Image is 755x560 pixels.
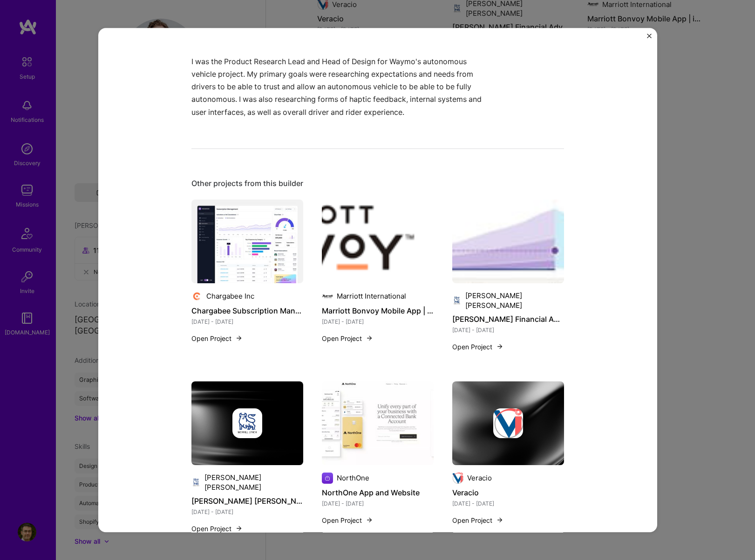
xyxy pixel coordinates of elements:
div: Other projects from this builder [191,179,564,188]
button: Open Project [452,342,503,352]
img: arrow-right [366,517,373,524]
img: Company logo [452,295,462,306]
img: Company logo [191,291,203,302]
button: Close [647,33,652,43]
img: Company logo [452,473,463,484]
img: Chargabee Subscription Management Product Design [191,200,303,283]
div: [DATE] - [DATE] [452,499,564,508]
img: arrow-right [235,335,243,342]
div: Marriott International [337,292,406,301]
h4: Chargabee Subscription Management Product Design [191,305,303,317]
div: Veracio [467,473,492,483]
img: cover [452,381,564,465]
button: Open Project [322,333,373,343]
img: arrow-right [496,343,503,351]
div: [DATE] - [DATE] [191,317,303,327]
img: cover [191,381,303,465]
div: [DATE] - [DATE] [322,317,434,327]
button: Open Project [191,524,243,533]
div: [DATE] - [DATE] [191,507,303,517]
h4: Marriott Bonvoy Mobile App | iOS and Android [322,305,434,317]
img: arrow-right [366,335,373,342]
img: arrow-right [496,517,503,524]
img: Company logo [191,477,201,488]
img: arrow-right [235,525,243,533]
div: Chargabee Inc [206,292,254,301]
button: Open Project [322,515,373,525]
h4: Veracio [452,487,564,499]
h4: NorthOne App and Website [322,487,434,499]
img: Company logo [322,473,333,484]
p: I was the Product Research Lead and Head of Design for Waymo's autonomous vehicle project. My pri... [191,55,494,119]
div: [DATE] - [DATE] [322,499,434,508]
img: Company logo [232,408,262,438]
h4: [PERSON_NAME] Financial Advisor Reporting [452,313,564,325]
img: Company logo [322,291,333,302]
h4: [PERSON_NAME] [PERSON_NAME] [191,495,303,507]
img: NorthOne App and Website [322,381,434,465]
img: Marriott Bonvoy Mobile App | iOS and Android [322,200,434,283]
div: [DATE] - [DATE] [452,325,564,335]
div: NorthOne [337,473,369,483]
img: Company logo [493,408,523,438]
button: Open Project [191,333,243,343]
div: [PERSON_NAME] [PERSON_NAME] [204,473,303,492]
button: Open Project [452,515,503,525]
div: [PERSON_NAME] [PERSON_NAME] [465,291,564,310]
img: Merrill Financial Advisor Reporting [452,200,564,283]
